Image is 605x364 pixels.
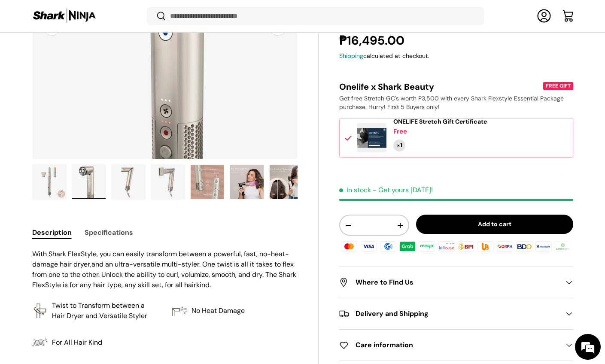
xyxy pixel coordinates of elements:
[339,94,564,111] span: Get free Stretch GC's worth P3,500 with every Shark Flexstyle Essential Package purchase. Hurry! ...
[339,267,573,298] summary: Where to Find Us
[191,165,224,199] img: shark-flexstyle-esential-package-air-dyring-unit-functions-infographic-full-view-sharkninja-phili...
[398,240,417,253] img: grabpay
[32,249,298,290] p: With Shark FlexStyle, you can easily transform between a powerful, fast, no-heat-damage hair drye...
[393,127,407,136] div: Free
[151,165,185,199] img: shark-flexstyle-esential-package-air-drying-with-styling-concentrator-unit-left-side-view-sharkni...
[72,165,106,199] img: shark-flexstyle-esential-package-air-drying-unit-full-view-sharkninja-philippines
[373,186,433,195] p: - Get yours [DATE]!
[270,165,303,199] img: shark-flexstyle-esential-package-no-frizz-or-flyaways-infographic-view-sharkninja-philippines
[393,140,405,152] div: Quantity
[192,306,245,316] p: No Heat Damage
[476,240,495,253] img: ubp
[339,277,559,288] h2: Where to Find Us
[543,82,573,90] div: FREE GIFT
[339,298,573,329] summary: Delivery and Shipping
[339,186,371,195] span: In stock
[32,8,97,24] img: Shark Ninja Philippines
[359,240,378,253] img: visa
[437,240,456,253] img: billease
[52,300,158,321] p: Twist to Transform between a Hair Dryer and Versatile Styler
[339,81,541,92] div: Onelife x Shark Beauty
[339,330,573,361] summary: Care information
[85,223,133,242] button: Specifications
[379,240,398,253] img: gcash
[515,240,534,253] img: bdo
[230,165,264,199] img: shark-flexstyle-esential-package-ho-heat-damage-infographic-full-view-sharkninja-philippines
[534,240,553,253] img: metrobank
[339,340,559,350] h2: Care information
[416,215,573,234] button: Add to cart
[32,223,72,242] button: Description
[52,337,102,348] p: For All Hair Kind
[456,240,475,253] img: bpi
[339,309,559,319] h2: Delivery and Shipping
[339,52,363,60] a: Shipping
[553,240,572,253] img: landbank
[339,33,407,49] strong: ₱16,495.00
[112,165,145,199] img: Shark FlexStyle - Essential Package (HD415SL)
[393,118,487,126] span: ONELIFE Stretch Gift Certificate
[33,165,66,199] img: shark-flexstyle-esential-package-what's-in-the-box-full-view-sharkninja-philippines
[339,52,573,61] div: calculated at checkout.
[340,240,359,253] img: master
[393,118,487,126] a: ONELIFE Stretch Gift Certificate
[417,240,436,253] img: maya
[495,240,514,253] img: qrph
